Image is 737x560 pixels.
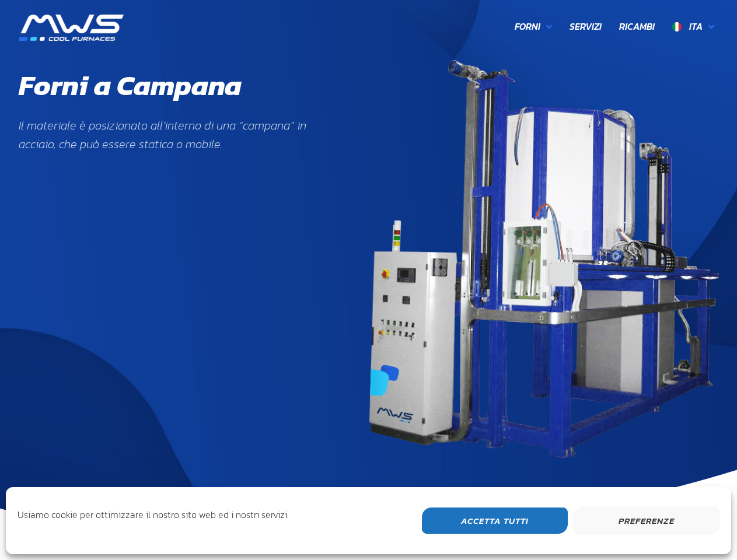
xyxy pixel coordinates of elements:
[689,19,703,33] span: Ita
[369,60,719,458] img: mws-forno-a-campana
[506,15,561,39] a: Forni
[422,508,568,534] button: Accetta Tutti
[19,116,334,153] p: Il materiale è posizionato all’interno di una “campana” in acciaio, che può essere statica o mobile.
[19,15,124,41] img: MWS s.r.l.
[19,69,242,103] h1: Forni a Campana
[18,508,289,531] div: Usiamo cookie per ottimizzare il nostro sito web ed i nostri servizi.
[610,15,663,39] a: Ricambi
[619,19,655,34] span: Ricambi
[561,15,610,39] a: Servizi
[663,15,723,39] a: Ita
[570,19,602,34] span: Servizi
[515,19,540,34] span: Forni
[574,508,719,534] button: Preferenze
